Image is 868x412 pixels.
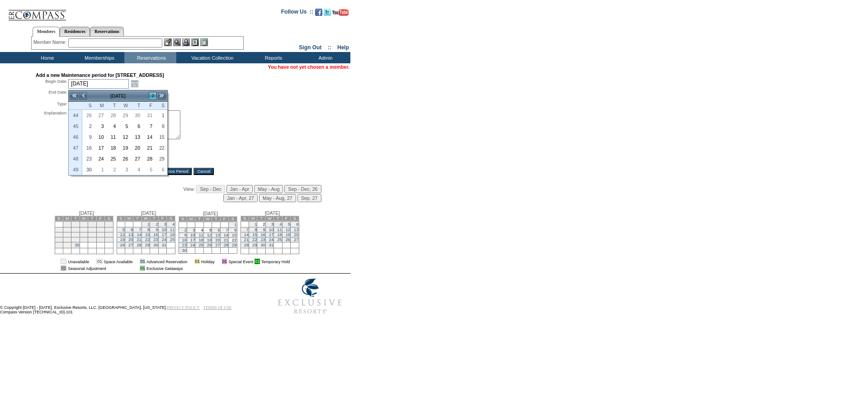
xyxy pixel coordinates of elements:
[119,110,131,120] a: 29
[80,227,88,232] td: 10
[198,243,203,247] a: 25
[153,237,158,242] a: 23
[190,243,195,247] a: 24
[244,232,249,237] a: 14
[332,9,349,16] img: Subscribe to our YouTube Channel
[143,102,155,110] th: Friday
[271,222,274,227] a: 3
[143,132,155,142] a: 14
[96,227,104,232] td: 12
[36,101,67,109] div: Type:
[131,164,143,175] td: Thursday, December 04, 2025
[196,185,225,193] input: Sep - Dec
[155,121,167,132] td: Saturday, November 08, 2025
[107,132,119,142] td: Tuesday, November 11, 2025
[120,232,125,237] a: 12
[143,143,155,153] a: 21
[147,227,150,232] a: 8
[33,27,60,37] a: Members
[269,227,274,232] a: 10
[155,164,167,175] td: Saturday, December 06, 2025
[215,238,220,242] a: 20
[120,237,125,242] a: 19
[296,222,298,227] a: 6
[269,243,274,247] a: 31
[71,216,80,221] td: T
[94,132,107,142] td: Monday, November 10, 2025
[119,164,131,175] td: Wednesday, December 03, 2025
[191,38,199,46] img: Reservations
[143,121,155,131] a: 7
[255,227,257,232] a: 8
[55,227,63,232] td: 7
[193,168,214,175] input: Cancel
[143,164,155,175] td: Friday, December 05, 2025
[203,217,212,222] td: W
[119,102,131,110] th: Wednesday
[277,232,282,237] a: 18
[332,11,349,17] a: Subscribe to our YouTube Channel
[96,216,104,221] td: F
[195,228,203,233] td: 4
[119,121,131,132] td: Wednesday, November 05, 2025
[269,274,350,319] img: Exclusive Resorts
[156,222,158,227] a: 2
[170,237,175,242] a: 25
[69,142,82,153] th: 47
[277,227,282,232] a: 11
[107,153,119,164] td: Tuesday, November 25, 2025
[83,143,94,153] a: 16
[164,222,166,227] a: 3
[69,164,82,175] th: 49
[75,243,79,247] a: 30
[119,143,131,153] a: 19
[88,232,96,237] td: 18
[189,259,193,264] img: i.gif
[223,194,258,202] input: Jan - Apr, 27
[170,232,175,237] a: 18
[324,9,331,16] img: Follow us on Twitter
[324,11,331,17] a: Follow us on Twitter
[198,238,203,242] a: 18
[252,237,257,242] a: 22
[72,52,124,63] td: Memberships
[107,110,119,121] td: Tuesday, October 28, 2025
[125,216,133,221] td: M
[137,237,141,242] a: 21
[252,243,257,247] a: 29
[71,227,80,232] td: 9
[139,227,142,232] a: 7
[241,216,249,221] td: S
[157,91,166,100] a: >>
[274,216,282,221] td: T
[63,237,71,242] td: 22
[229,217,237,222] td: S
[124,52,176,63] td: Reservations
[69,132,82,142] th: 46
[55,237,63,242] td: 21
[94,102,107,110] th: Monday
[224,233,228,237] a: 14
[36,72,164,78] strong: Add a new Maintenance period for [STREET_ADDRESS]
[260,243,265,247] a: 30
[145,237,150,242] a: 22
[286,237,290,242] a: 26
[83,110,94,120] a: 26
[107,143,118,153] a: 18
[141,210,156,216] span: [DATE]
[182,248,187,253] a: 30
[94,110,107,121] td: Monday, October 27, 2025
[117,216,125,221] td: S
[164,38,172,46] img: b_edit.gif
[203,211,218,216] span: [DATE]
[269,232,274,237] a: 17
[216,259,221,264] img: i.gif
[131,142,143,153] td: Thursday, November 20, 2025
[203,228,212,233] td: 5
[155,142,167,153] td: Saturday, November 22, 2025
[145,243,150,247] a: 29
[259,194,296,202] input: May - Aug, 27
[133,216,142,221] td: T
[107,110,118,120] a: 28
[150,216,158,221] td: T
